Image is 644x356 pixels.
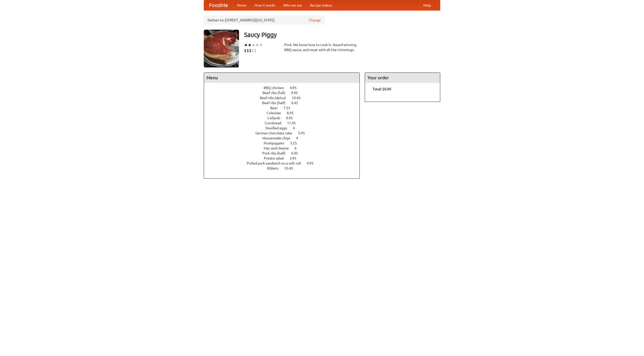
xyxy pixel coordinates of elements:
li: $ [247,48,249,53]
div: Pork. We know how to cook it. Award-winning BBQ sauce, and meat with all the trimmings. [284,42,360,52]
span: Devilled eggs [265,126,292,130]
span: Cornbread [265,121,286,125]
span: 9.95 [286,116,298,120]
a: Recipe videos [306,0,336,10]
a: How it works [251,0,279,10]
li: $ [249,48,252,53]
a: Beef ribs (delux) 10.45 [260,96,310,100]
a: Hushpuppies 3.25 [264,141,306,145]
a: Collards 9.95 [267,116,302,120]
span: Mac and cheese [264,146,294,150]
li: ★ [244,42,248,48]
h3: Saucy Piggy [244,30,440,40]
a: German chocolate cake 5.95 [255,131,314,135]
span: Beef ribs (delux) [260,96,291,100]
a: FoodMe [204,0,233,10]
span: 4 [293,126,300,130]
a: BBQ chicken 4.95 [264,86,306,90]
span: 10.45 [284,166,298,170]
a: Beer 7.55 [270,106,300,110]
li: $ [244,48,247,53]
span: Housemade chips [262,136,295,140]
a: Pork ribs (half) 6.95 [262,151,307,155]
span: BBQ chicken [264,86,289,90]
span: 7.55 [284,106,295,110]
span: German chocolate cake [255,131,297,135]
span: 6.95 [291,151,303,155]
span: 9.95 [291,91,303,95]
a: Mac and cheese 6 [264,146,306,150]
span: Riblets [267,166,284,170]
a: Cornbread 11.45 [265,121,305,125]
span: 3.95 [290,156,301,160]
span: Beef ribs (full) [263,91,290,95]
li: ★ [259,42,263,48]
a: Potato salad 3.95 [264,156,306,160]
a: Beef ribs (full) 9.95 [263,91,307,95]
a: Help [419,0,435,10]
span: Beef ribs (half) [262,101,291,105]
img: angular.jpg [204,30,239,67]
a: Riblets 10.45 [267,166,302,170]
a: Home [233,0,251,10]
b: Total: $0.00 [373,87,391,91]
span: 6 [295,146,302,150]
a: Beef ribs (half) 6.45 [262,101,307,105]
a: Change [309,18,321,23]
li: ★ [252,42,255,48]
span: 8.95 [287,111,299,115]
a: Housemade chips 4 [262,136,307,140]
span: 4.95 [307,161,318,165]
span: 4 [296,136,303,140]
span: 10.45 [292,96,306,100]
span: Pork ribs (half) [262,151,291,155]
li: $ [254,48,257,53]
li: ★ [248,42,252,48]
span: Beer [270,106,283,110]
a: Who we are [279,0,306,10]
a: Coleslaw 8.95 [267,111,303,115]
li: $ [252,48,254,53]
span: Collards [267,116,285,120]
span: Pulled pork sandwich on a soft roll [247,161,306,165]
a: Devilled eggs 4 [265,126,304,130]
span: 3.25 [290,141,302,145]
span: 5.95 [298,131,310,135]
li: ★ [255,42,259,48]
span: 6.45 [291,101,303,105]
span: Coleslaw [267,111,286,115]
div: Deliver to: [STREET_ADDRESS][US_STATE] [204,16,325,25]
a: Pulled pork sandwich on a soft roll 4.95 [247,161,323,165]
h4: Menu [204,73,359,83]
span: 11.45 [287,121,301,125]
span: 4.95 [290,86,302,90]
span: Potato salad [264,156,289,160]
h4: Your order [365,73,440,83]
span: Hushpuppies [264,141,289,145]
